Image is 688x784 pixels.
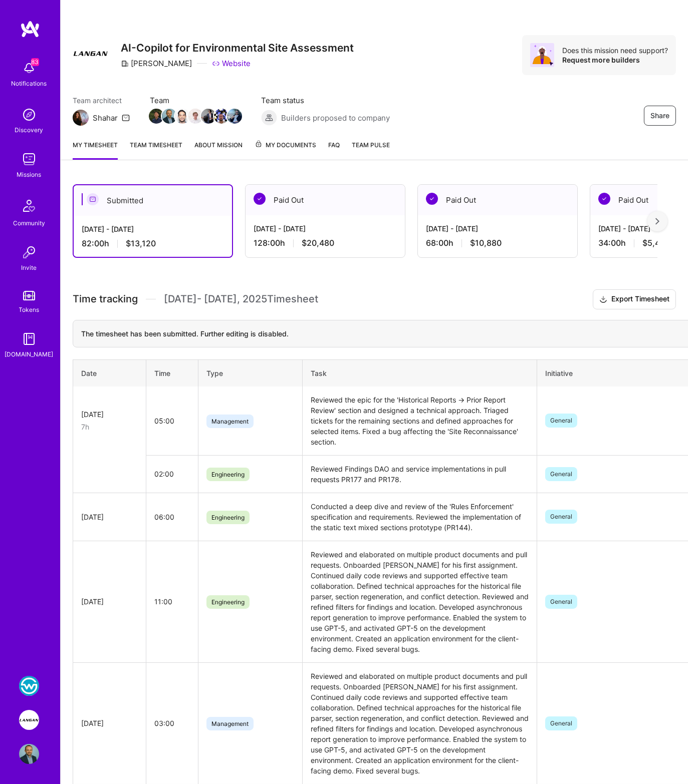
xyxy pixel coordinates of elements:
img: Team Member Avatar [201,109,216,124]
img: teamwork [19,149,39,169]
span: Share [650,111,669,121]
td: 06:00 [146,493,198,541]
td: Reviewed and elaborated on multiple product documents and pull requests. Onboarded [PERSON_NAME] ... [302,541,537,662]
div: Invite [22,262,37,273]
div: Request more builders [562,55,668,65]
span: Engineering [206,511,250,524]
img: discovery [19,105,39,125]
div: Does this mission need support? [562,46,668,55]
button: Share [644,106,676,126]
td: 05:00 [146,386,198,456]
div: [DATE] - [DATE] [82,224,224,234]
img: Team Architect [73,110,89,126]
img: bell [19,58,39,78]
img: Team Member Avatar [188,109,203,124]
img: Avatar [530,43,554,67]
a: Team Member Avatar [176,108,189,125]
div: [PERSON_NAME] [121,58,192,69]
img: Team Member Avatar [162,109,177,124]
div: Discovery [15,125,44,135]
span: Engineering [206,595,250,609]
a: Team Member Avatar [215,108,228,125]
span: [DATE] - [DATE] , 2025 Timesheet [164,293,318,305]
div: Shahar [93,113,118,123]
td: Reviewed Findings DAO and service implementations in pull requests PR177 and PR178. [302,455,537,493]
img: Community [17,194,41,218]
div: Notifications [12,78,47,89]
span: Team architect [73,95,130,106]
th: Type [198,359,302,386]
a: Team Pulse [352,140,390,160]
span: 83 [31,58,39,66]
div: [DOMAIN_NAME] [5,349,54,359]
span: General [545,595,577,609]
td: 02:00 [146,455,198,493]
span: $5,440 [642,238,670,248]
td: Reviewed and elaborated on multiple product documents and pull requests. Onboarded [PERSON_NAME] ... [302,662,537,784]
div: [DATE] - [DATE] [426,223,569,234]
span: $20,480 [302,238,334,248]
div: Paid Out [246,185,405,215]
img: Team Member Avatar [227,109,242,124]
a: Team Member Avatar [202,108,215,125]
span: General [545,467,577,481]
th: Date [73,359,146,386]
h3: AI-Copilot for Environmental Site Assessment [121,42,354,54]
div: 7h [81,422,138,432]
i: icon Mail [122,114,130,122]
img: Langan: AI-Copilot for Environmental Site Assessment [19,710,39,730]
span: General [545,414,577,428]
div: 82:00 h [82,238,224,249]
div: [DATE] [81,512,138,522]
div: 128:00 h [254,238,397,248]
span: Builders proposed to company [281,113,390,123]
div: Paid Out [418,185,577,215]
img: Invite [19,242,39,262]
div: Community [13,218,45,228]
a: About Mission [194,140,243,160]
img: tokens [23,291,35,300]
img: Builders proposed to company [261,110,277,126]
a: Langan: AI-Copilot for Environmental Site Assessment [17,710,42,730]
a: Team timesheet [130,140,182,160]
a: Team Member Avatar [189,108,202,125]
img: WSC Sports: Real-Time Multilingual Captions [19,676,39,696]
img: Team Member Avatar [175,109,190,124]
span: $13,120 [126,238,156,249]
a: My Documents [255,140,316,160]
div: 68:00 h [426,238,569,248]
i: icon Download [599,294,607,305]
img: Team Member Avatar [214,109,229,124]
i: icon CompanyGray [121,60,129,68]
img: Paid Out [598,193,610,205]
div: Tokens [19,304,40,315]
button: Export Timesheet [593,289,676,309]
a: User Avatar [17,744,42,764]
img: guide book [19,329,39,349]
td: 11:00 [146,541,198,662]
a: My timesheet [73,140,118,160]
div: Submitted [74,185,232,216]
span: Management [206,415,254,428]
img: right [655,218,659,225]
a: Team Member Avatar [163,108,176,125]
span: Team [150,95,241,106]
img: Submitted [87,193,99,205]
span: My Documents [255,140,316,151]
img: Company Logo [73,35,109,71]
span: General [545,510,577,524]
div: Missions [17,169,42,180]
span: Engineering [206,468,250,481]
div: [DATE] [81,718,138,728]
div: [DATE] - [DATE] [254,223,397,234]
a: Website [212,58,251,69]
a: WSC Sports: Real-Time Multilingual Captions [17,676,42,696]
a: Team Member Avatar [228,108,241,125]
th: Task [302,359,537,386]
span: Management [206,717,254,730]
img: User Avatar [19,744,39,764]
td: Conducted a deep dive and review of the 'Rules Enforcement' specification and requirements. Revie... [302,493,537,541]
th: Time [146,359,198,386]
img: Paid Out [254,193,266,205]
div: [DATE] [81,596,138,607]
